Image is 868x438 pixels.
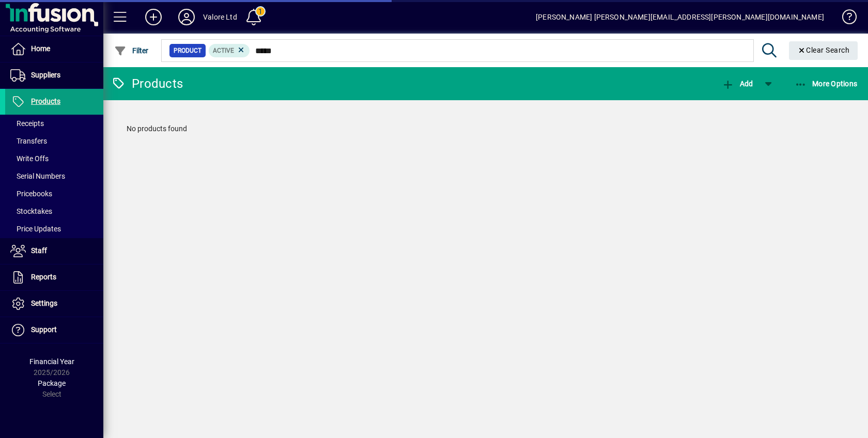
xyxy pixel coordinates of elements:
[10,225,61,233] span: Price Updates
[5,36,103,62] a: Home
[31,71,60,79] span: Suppliers
[10,119,44,128] span: Receipts
[203,9,237,25] div: Valore Ltd
[5,264,103,290] a: Reports
[31,299,57,307] span: Settings
[789,41,858,60] button: Clear
[5,317,103,343] a: Support
[116,113,855,145] div: No products found
[722,80,753,88] span: Add
[5,150,103,167] a: Write Offs
[112,41,151,60] button: Filter
[834,2,855,36] a: Knowledge Base
[170,8,203,26] button: Profile
[10,137,47,145] span: Transfers
[5,220,103,238] a: Price Updates
[536,9,824,25] div: [PERSON_NAME] [PERSON_NAME][EMAIL_ADDRESS][PERSON_NAME][DOMAIN_NAME]
[10,190,52,198] span: Pricebooks
[31,246,47,255] span: Staff
[31,273,56,281] span: Reports
[174,45,202,56] span: Product
[10,154,49,163] span: Write Offs
[5,202,103,220] a: Stocktakes
[31,97,60,105] span: Products
[209,44,250,57] mat-chip: Activation Status: Active
[795,80,858,88] span: More Options
[5,291,103,317] a: Settings
[31,325,57,334] span: Support
[5,167,103,185] a: Serial Numbers
[137,8,170,26] button: Add
[5,132,103,150] a: Transfers
[114,46,149,55] span: Filter
[5,185,103,202] a: Pricebooks
[10,172,65,180] span: Serial Numbers
[10,207,52,215] span: Stocktakes
[719,74,755,93] button: Add
[31,44,50,53] span: Home
[792,74,860,93] button: More Options
[797,46,850,54] span: Clear Search
[213,47,234,54] span: Active
[5,238,103,264] a: Staff
[111,75,183,92] div: Products
[29,357,74,366] span: Financial Year
[5,62,103,88] a: Suppliers
[5,115,103,132] a: Receipts
[38,379,66,387] span: Package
